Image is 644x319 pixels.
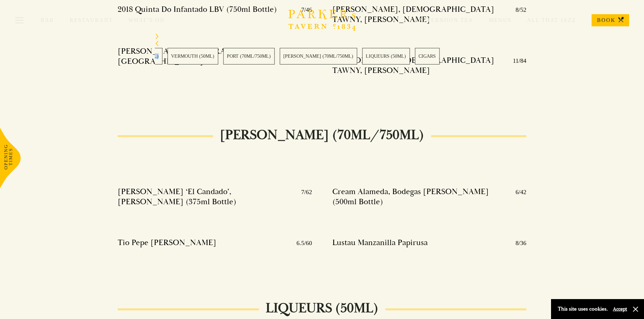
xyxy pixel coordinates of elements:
h2: LIQUEURS (50ml) [259,300,385,316]
a: 25 / 28 [223,48,275,64]
a: 27 / 28 [362,48,410,64]
h2: [PERSON_NAME] (70ml/750ml) [213,127,431,143]
p: This site uses cookies. [558,304,608,314]
button: Close and accept [632,306,639,313]
h4: Cream Alameda, Bodegas [PERSON_NAME] (500ml Bottle) [332,187,509,207]
a: 26 / 28 [280,48,357,64]
a: 24 / 28 [167,48,218,64]
p: 6/42 [509,187,526,207]
p: 8/36 [509,238,526,248]
h4: [PERSON_NAME] ‘El Candado’, [PERSON_NAME] (375ml Bottle) [118,187,294,207]
a: 28 / 28 [415,48,439,64]
h4: Lustau Manzanilla Papirusa [332,238,428,248]
p: 7/62 [294,187,312,207]
p: 6.5/60 [290,238,312,248]
div: Previous slide [155,41,490,48]
h4: Tio Pepe [PERSON_NAME] [118,238,216,248]
button: Accept [613,306,627,312]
